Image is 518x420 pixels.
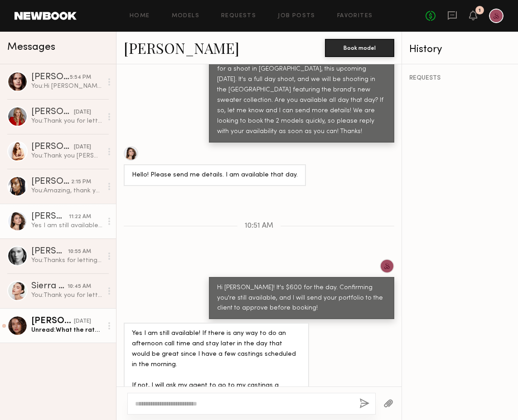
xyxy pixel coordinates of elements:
[31,186,102,195] div: You: Amazing, thank you! I'll let the client know and get back to you!
[409,75,511,81] div: REQUESTS
[7,42,55,52] span: Messages
[31,247,68,256] div: [PERSON_NAME]
[479,8,481,13] div: 1
[70,73,91,82] div: 5:54 PM
[245,222,273,230] span: 10:51 AM
[31,177,71,186] div: [PERSON_NAME]
[337,13,373,19] a: Favorites
[31,221,102,230] div: Yes I am still available! If there is any way to do an afternoon call time and stay later in the ...
[68,248,91,256] div: 10:55 AM
[31,291,102,300] div: You: Thank you for letting us know [PERSON_NAME]!
[31,326,102,334] div: Unread: What the rate is?
[132,170,298,181] div: Hello! Please send me details. I am available that day.
[69,213,91,221] div: 11:22 AM
[409,44,511,55] div: History
[278,13,315,19] a: Job Posts
[31,108,74,117] div: [PERSON_NAME]
[124,38,239,57] a: [PERSON_NAME]
[132,329,301,401] div: Yes I am still available! If there is any way to do an afternoon call time and stay later in the ...
[74,108,91,117] div: [DATE]
[325,39,394,57] button: Book model
[31,282,68,291] div: Sierra W.
[31,143,74,152] div: [PERSON_NAME]
[68,282,91,291] div: 10:45 AM
[325,43,394,51] a: Book model
[130,13,150,19] a: Home
[217,283,386,314] div: Hi [PERSON_NAME]! It's $600 for the day. Confirming you're still available, and I will send your ...
[172,13,199,19] a: Models
[31,117,102,125] div: You: Thank you for letting us know!!
[31,152,102,160] div: You: Thank you [PERSON_NAME]!
[217,54,386,137] div: Hi [PERSON_NAME]! I'm helping my client book models for a shoot in [GEOGRAPHIC_DATA], this upcomi...
[31,256,102,265] div: You: Thanks for letting me know!
[31,212,69,221] div: [PERSON_NAME]
[74,317,91,326] div: [DATE]
[221,13,256,19] a: Requests
[71,178,91,186] div: 2:15 PM
[31,82,102,91] div: You: Hi [PERSON_NAME]! Thank you so much for checking in and asking! The client just informed me ...
[74,143,91,152] div: [DATE]
[31,317,74,326] div: [PERSON_NAME]
[31,73,70,82] div: [PERSON_NAME]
